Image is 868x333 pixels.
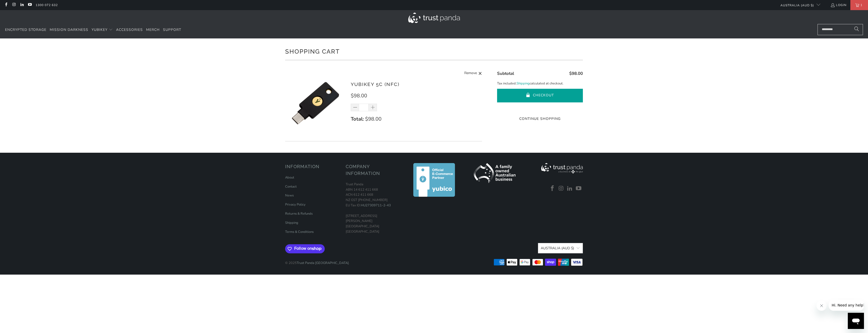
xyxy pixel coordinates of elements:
[285,46,583,56] h1: Shopping Cart
[285,220,298,225] a: Shipping
[497,71,514,76] span: Subtotal
[146,27,160,32] span: Merch
[285,230,314,234] a: Terms & Conditions
[830,2,847,8] a: Login
[361,203,391,208] a: HU27309711-2-43
[4,3,8,7] a: Trust Panda Australia on Facebook
[285,175,294,180] a: About
[829,300,864,311] iframe: Message from company
[116,24,143,36] a: Accessories
[285,184,297,189] a: Contact
[12,3,16,7] a: Trust Panda Australia on Instagram
[497,81,583,86] p: Tax included. calculated at checkout.
[36,2,58,8] a: 1300 072 632
[497,116,583,122] a: Continue Shopping
[549,185,556,192] a: Trust Panda Australia on Facebook
[365,116,382,122] span: $98.00
[50,27,88,32] span: Mission Darkness
[566,185,574,192] a: Trust Panda Australia on LinkedIn
[569,71,583,76] span: $98.00
[575,185,582,192] a: Trust Panda Australia on YouTube
[346,182,401,234] p: Trust Panda ABN 14 612 411 668 ACN 612 411 668 NZ GST [PHONE_NUMBER] EU Tax ID: [STREET_ADDRESS][...
[116,27,143,32] span: Accessories
[818,24,863,35] input: Search...
[5,27,46,32] span: Encrypted Storage
[817,301,827,311] iframe: Close message
[497,89,583,102] button: Checkout
[50,24,88,36] a: Mission Darkness
[408,13,460,23] img: Trust Panda Australia
[5,24,46,36] a: Encrypted Storage
[285,193,294,198] a: News
[517,81,530,86] a: Shipping
[285,73,346,134] img: YubiKey 5C (NFC)
[351,116,364,122] strong: Total:
[285,211,313,216] a: Returns & Refunds
[848,313,864,329] iframe: Button to launch messaging window
[464,70,477,77] span: Remove
[538,243,583,253] button: Australia (AUD $)
[5,24,181,36] nav: Translation missing: en.navigation.header.main_nav
[92,24,113,36] summary: YubiKey
[146,24,160,36] a: Merch
[20,3,24,7] a: Trust Panda Australia on LinkedIn
[557,185,565,192] a: Trust Panda Australia on Instagram
[351,92,367,99] span: $98.00
[850,24,863,35] button: Search
[351,81,399,87] a: YubiKey 5C (NFC)
[297,261,349,265] a: Trust Panda [GEOGRAPHIC_DATA]
[285,202,306,207] a: Privacy Policy
[92,27,107,32] span: YubiKey
[464,70,482,77] a: Remove
[3,4,36,8] span: Hi. Need any help?
[163,24,181,36] a: Support
[163,27,181,32] span: Support
[28,3,32,7] a: Trust Panda Australia on YouTube
[285,255,349,266] p: © 2025 .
